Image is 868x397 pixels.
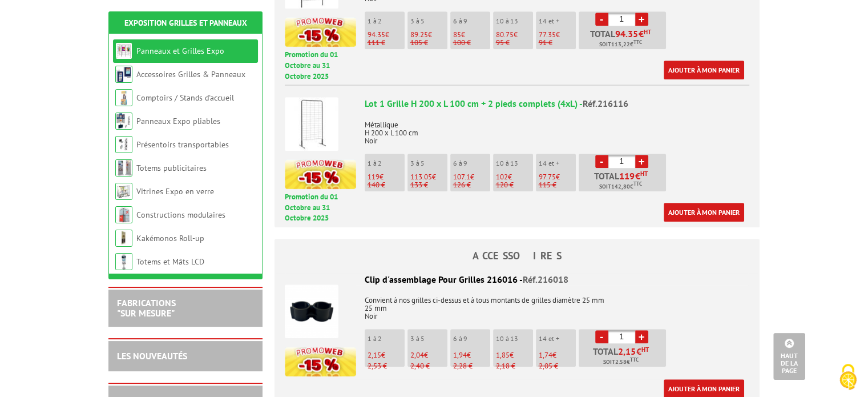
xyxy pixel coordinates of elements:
a: + [635,330,648,343]
a: Présentoirs transportables [136,139,229,150]
span: Soit € [599,40,642,49]
p: 126 € [453,181,490,189]
img: promotion [285,347,356,376]
a: Panneaux et Grilles Expo [136,46,224,56]
sup: HT [640,170,648,178]
p: 10 à 13 [496,159,533,167]
p: 120 € [496,181,533,189]
span: 94.35 [615,29,639,38]
img: Présentoirs transportables [115,136,132,153]
img: Accessoires Grilles & Panneaux [115,66,132,83]
a: - [595,155,608,168]
span: 80.75 [496,30,514,39]
span: 119 [368,172,380,182]
span: 142,80 [611,182,630,191]
p: € [453,351,490,359]
p: 133 € [410,181,447,189]
a: + [635,13,648,26]
a: Haut de la page [773,333,805,380]
a: Totems publicitaires [136,163,207,173]
img: Kakémonos Roll-up [115,230,132,247]
img: Constructions modulaires [115,206,132,223]
p: € [539,31,576,39]
sup: HT [644,28,651,36]
p: 115 € [539,181,576,189]
p: 1 à 2 [368,159,405,167]
p: 2,53 € [368,362,405,370]
p: 91 € [539,39,576,47]
h4: ACCESSOIRES [274,250,760,262]
img: Cookies (fenêtre modale) [834,363,862,391]
p: Métallique H 200 x L 100 cm Noir [365,113,749,145]
a: - [595,330,608,343]
sup: TTC [633,181,642,187]
a: FABRICATIONS"Sur Mesure" [117,297,176,319]
span: 85 [453,30,461,39]
a: Kakémonos Roll-up [136,233,204,243]
p: Promotion du 01 Octobre au 31 Octobre 2025 [285,50,356,82]
p: Promotion du 01 Octobre au 31 Octobre 2025 [285,192,356,224]
span: 113.05 [410,172,432,182]
span: 2.58 [615,358,627,367]
p: 3 à 5 [410,335,447,343]
button: Cookies (fenêtre modale) [828,358,868,397]
img: Comptoirs / Stands d'accueil [115,89,132,106]
sup: TTC [630,356,639,363]
p: 1 à 2 [368,17,405,25]
p: 2,18 € [496,362,533,370]
span: 1,85 [496,350,510,360]
span: 1,74 [539,350,552,360]
p: 10 à 13 [496,335,533,343]
p: € [453,173,490,181]
sup: TTC [633,39,642,45]
p: 3 à 5 [410,159,447,167]
span: 97.75 [539,172,556,182]
p: € [410,173,447,181]
p: 140 € [368,181,405,189]
img: promotion [285,159,356,189]
sup: HT [641,346,649,354]
a: Constructions modulaires [136,210,225,220]
img: Totems publicitaires [115,159,132,177]
p: € [453,31,490,39]
p: 6 à 9 [453,17,490,25]
a: - [595,13,608,26]
span: 77.35 [539,30,556,39]
a: Vitrines Expo en verre [136,186,214,197]
a: Totems et Mâts LCD [136,256,204,267]
p: Total [582,347,666,367]
p: 14 et + [539,335,576,343]
p: 10 à 13 [496,17,533,25]
p: € [539,173,576,181]
span: 119 [619,171,635,181]
img: Vitrines Expo en verre [115,183,132,200]
a: Accessoires Grilles & Panneaux [136,69,245,79]
p: € [496,31,533,39]
span: 2,15 [368,350,381,360]
span: 1,94 [453,350,467,360]
p: € [368,31,405,39]
a: + [635,155,648,168]
p: € [410,31,447,39]
span: 102 [496,172,508,182]
span: 107.1 [453,172,470,182]
p: 100 € [453,39,490,47]
span: Soit € [599,182,642,191]
p: 111 € [368,39,405,47]
span: Réf.216018 [523,274,568,285]
a: Comptoirs / Stands d'accueil [136,93,234,103]
a: LES NOUVEAUTÉS [117,350,187,362]
img: Panneaux et Grilles Expo [115,42,132,59]
p: 105 € [410,39,447,47]
a: Panneaux Expo pliables [136,116,220,126]
span: € [635,171,640,181]
p: 14 et + [539,159,576,167]
a: Ajouter à mon panier [664,61,744,79]
div: Clip d'assemblage Pour Grilles 216016 - [285,273,749,286]
span: € [618,347,649,356]
span: 89.25 [410,30,428,39]
a: Ajouter à mon panier [664,203,744,222]
img: promotion [285,17,356,47]
span: Soit € [603,358,639,367]
img: Lot 1 Grille H 200 x L 100 cm + 2 pieds complets (4xL) [285,97,338,151]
